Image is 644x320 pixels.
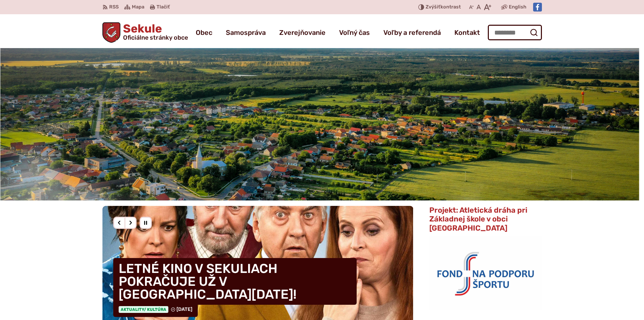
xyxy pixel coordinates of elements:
[226,23,266,42] a: Samospráva
[113,217,125,229] div: Predošlý slajd
[124,217,137,229] div: Nasledujúci slajd
[507,3,528,11] a: English
[339,23,370,42] a: Voľný čas
[123,35,188,41] span: Oficiálne stránky obce
[509,3,526,11] span: English
[383,23,441,42] a: Voľby a referendá
[454,23,480,42] a: Kontakt
[102,22,121,43] img: Prejsť na domovskú stránku
[140,217,152,229] div: Pozastaviť pohyb slajdera
[426,4,461,10] span: kontrast
[157,4,170,10] span: Tlačiť
[120,23,188,41] h1: Sekule
[102,22,188,43] a: Logo Sekule, prejsť na domovskú stránku.
[109,3,119,11] span: RSS
[144,307,166,312] span: / Kultúra
[426,4,440,10] span: Zvýšiť
[119,306,168,313] span: Aktuality
[132,3,144,11] span: Mapa
[429,236,542,310] img: logo_fnps.png
[429,206,527,233] span: Projekt: Atletická dráha pri Základnej škole v obci [GEOGRAPHIC_DATA]
[113,258,357,305] h4: LETNÉ KINO V SEKULIACH POKRAČUJE UŽ V [GEOGRAPHIC_DATA][DATE]!
[533,3,542,12] img: Prejsť na Facebook stránku
[196,23,212,42] a: Obec
[279,23,326,42] a: Zverejňovanie
[176,306,192,312] span: [DATE]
